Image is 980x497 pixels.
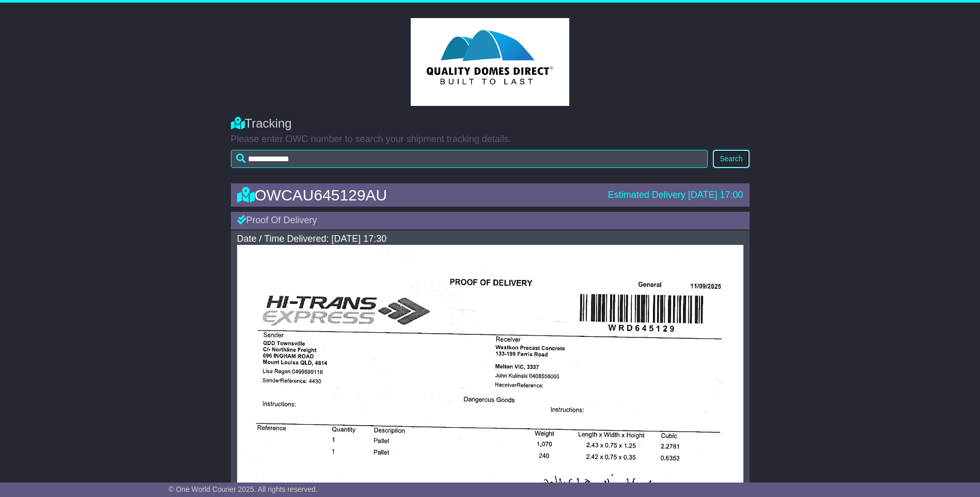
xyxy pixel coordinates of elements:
div: Date / Time Delivered: [DATE] 17:30 [237,234,743,245]
img: GetCustomerLogo [411,18,569,106]
div: Estimated Delivery [DATE] 17:00 [608,190,743,201]
div: Proof Of Delivery [231,212,750,229]
p: Please enter OWC number to search your shipment tracking details. [231,134,750,145]
div: OWCAU645129AU [232,187,603,204]
span: © One World Courier 2025. All rights reserved. [168,485,318,493]
button: Search [713,150,749,168]
div: Tracking [231,116,750,131]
